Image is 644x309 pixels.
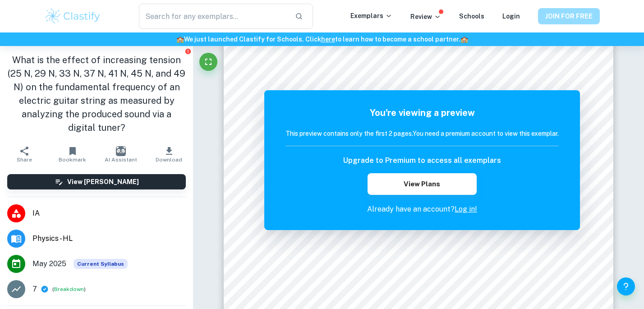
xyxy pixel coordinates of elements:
span: Download [156,157,182,163]
h5: You're viewing a preview [285,106,559,120]
h6: Upgrade to Premium to access all exemplars [343,155,501,166]
h6: We just launched Clastify for Schools. Click to learn how to become a school partner. [2,34,642,44]
span: AI Assistant [105,157,137,163]
span: Physics - HL [32,233,186,244]
button: View Plans [368,173,477,195]
p: 7 [32,284,37,295]
p: Already have an account? [285,204,559,215]
button: Breakdown [54,285,84,293]
button: Fullscreen [199,53,217,71]
h1: What is the effect of increasing tension (25 N, 29 N, 33 N, 37 N, 41 N, 45 N, and 49 N) on the fu... [7,53,186,134]
span: Share [17,157,32,163]
button: JOIN FOR FREE [538,8,600,24]
button: Report issue [184,48,191,55]
button: AI Assistant [97,142,145,167]
span: Current Syllabus [74,259,128,269]
button: Bookmark [48,142,97,167]
button: Help and Feedback [617,277,635,295]
a: Log in! [455,205,477,213]
span: Bookmark [59,157,86,163]
a: here [321,36,335,43]
h6: View [PERSON_NAME] [67,177,139,187]
a: Login [502,13,520,20]
span: 🏫 [460,36,468,43]
span: May 2025 [32,258,66,269]
span: ( ) [52,285,86,294]
div: This exemplar is based on the current syllabus. Feel free to refer to it for inspiration/ideas wh... [74,259,128,269]
a: Schools [459,13,484,20]
p: Review [410,12,441,22]
span: 🏫 [176,36,184,43]
input: Search for any exemplars... [139,4,288,29]
p: Exemplars [350,11,392,21]
img: AI Assistant [116,146,126,156]
img: Clastify logo [44,7,101,25]
h6: This preview contains only the first 2 pages. You need a premium account to view this exemplar. [285,129,559,138]
button: View [PERSON_NAME] [7,174,186,189]
button: Download [145,142,193,167]
span: IA [32,208,186,219]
